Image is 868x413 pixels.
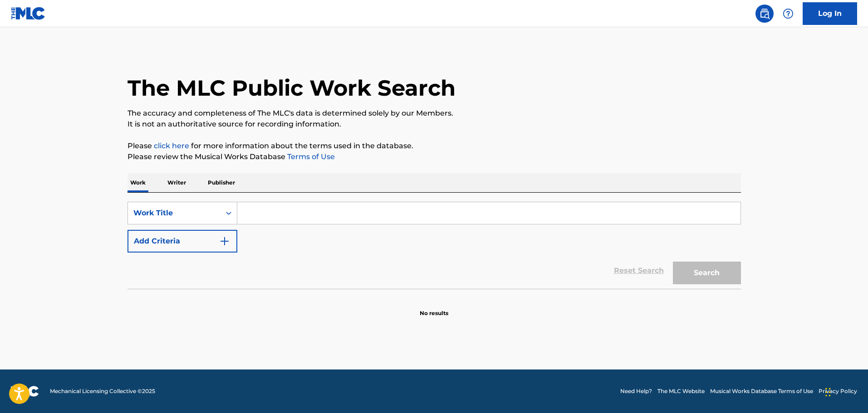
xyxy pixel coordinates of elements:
[620,387,652,395] a: Need Help?
[285,152,335,161] a: Terms of Use
[128,108,741,119] p: The accuracy and completeness of The MLC's data is determined solely by our Members.
[128,74,456,102] h1: The MLC Public Work Search
[128,141,741,151] p: Please for more information about the terms used in the database.
[11,386,39,397] img: logo
[128,173,148,192] p: Work
[759,8,770,19] img: search
[154,141,189,150] a: click here
[783,8,794,19] img: help
[710,387,813,395] a: Musical Works Database Terms of Use
[803,2,857,25] a: Log In
[128,119,741,130] p: It is not an authoritative source for recording information.
[219,236,230,247] img: 9d2ae6d4665cec9f34b9.svg
[819,387,857,395] a: Privacy Policy
[823,369,868,413] iframe: Chat Widget
[128,202,741,289] form: Search Form
[755,5,774,23] a: Public Search
[420,298,448,317] p: No results
[779,5,797,23] div: Help
[825,379,831,406] div: Drag
[657,387,705,395] a: The MLC Website
[128,151,741,162] p: Please review the Musical Works Database
[50,387,155,395] span: Mechanical Licensing Collective © 2025
[165,173,189,192] p: Writer
[128,230,237,253] button: Add Criteria
[205,173,238,192] p: Publisher
[133,208,215,219] div: Work Title
[11,7,46,20] img: MLC Logo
